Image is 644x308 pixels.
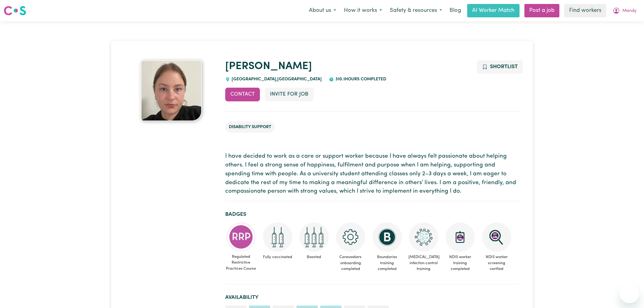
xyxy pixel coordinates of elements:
img: CS Academy: Introduction to NDIS Worker Training course completed [446,222,475,252]
span: [GEOGRAPHIC_DATA] , [GEOGRAPHIC_DATA] [230,77,322,82]
a: Careseekers logo [4,4,26,18]
a: Rachel 's profile picture' [125,60,218,121]
h2: Badges [225,211,519,218]
img: CS Academy: Boundaries in care and support work course completed [373,222,402,252]
span: Shortlist [490,64,518,69]
a: Find workers [564,4,606,17]
li: Disability Support [225,121,275,133]
a: Blog [446,4,465,17]
span: 310.1 hours completed [334,77,386,82]
button: Safety & resources [386,4,446,17]
span: Fully vaccinated [262,252,293,262]
span: Careseekers onboarding completed [335,252,366,274]
span: NDIS worker training completed [444,252,476,274]
button: About us [305,4,340,17]
p: I have decided to work as a care or support worker because I have always felt passionate about he... [225,152,519,196]
button: Add to shortlist [477,60,523,74]
button: How it works [340,4,386,17]
img: CS Academy: COVID-19 Infection Control Training course completed [409,222,438,252]
img: CS Academy: Careseekers Onboarding course completed [336,222,365,252]
img: Rachel [141,60,202,121]
img: CS Academy: Regulated Restrictive Practices course completed [226,222,256,251]
span: Boosted [298,252,330,262]
button: Invite for Job [265,88,313,101]
span: NDIS worker screening verified [481,252,513,274]
a: [PERSON_NAME] [225,61,312,72]
iframe: Button to launch messaging window [620,284,639,303]
img: Careseekers logo [4,5,26,16]
img: Care and support worker has received 2 doses of COVID-19 vaccine [263,222,292,252]
h2: Availability [225,294,519,301]
span: Regulated Restrictive Practices Course [225,251,257,274]
img: NDIS Worker Screening Verified [482,222,511,252]
button: Contact [225,88,260,101]
a: AI Worker Match [467,4,520,17]
img: Care and support worker has received booster dose of COVID-19 vaccination [299,222,329,252]
span: Boundaries training completed [371,252,403,274]
span: Mandy [622,8,636,14]
button: My Account [609,4,640,17]
span: [MEDICAL_DATA] infection control training [408,252,439,274]
a: Post a job [524,4,559,17]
